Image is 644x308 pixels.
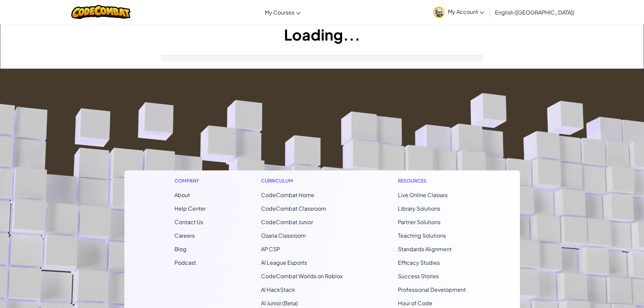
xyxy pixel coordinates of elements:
[0,24,644,45] h1: Loading...
[398,177,470,184] h1: Resources
[398,218,440,226] a: Partner Solutions
[174,205,206,212] a: Help Center
[398,273,439,280] a: Success Stories
[398,191,448,198] a: Live Online Classes
[261,259,307,266] a: AI League Esports
[261,218,313,226] a: CodeCombat Junior
[261,191,314,198] span: CodeCombat Home
[174,218,203,226] span: Contact Us
[265,9,294,16] span: My Courses
[261,3,304,21] a: My Courses
[174,245,187,253] a: Blog
[398,286,466,293] a: Professional Development
[495,9,574,16] span: English ([GEOGRAPHIC_DATA])
[433,7,445,18] img: avatar
[398,259,440,266] a: Efficacy Studies
[430,1,487,23] a: My Account
[261,286,295,293] a: AI HackStack
[398,232,446,239] a: Teaching Solutions
[174,232,195,239] a: Careers
[398,245,452,253] a: Standards Alignment
[174,191,190,198] a: About
[492,3,578,21] a: English ([GEOGRAPHIC_DATA])
[261,177,343,184] h1: Curriculum
[261,273,343,280] a: CodeCombat Worlds on Roblox
[398,205,440,212] a: Library Solutions
[261,300,298,307] a: AI Junior (Beta)
[398,300,432,307] a: Hour of Code
[174,177,206,184] h1: Company
[71,5,130,19] img: CodeCombat logo
[261,205,326,212] a: CodeCombat Classroom
[448,8,484,15] span: My Account
[261,245,280,253] a: AP CSP
[174,259,196,266] a: Podcast
[261,232,306,239] a: Ozaria Classroom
